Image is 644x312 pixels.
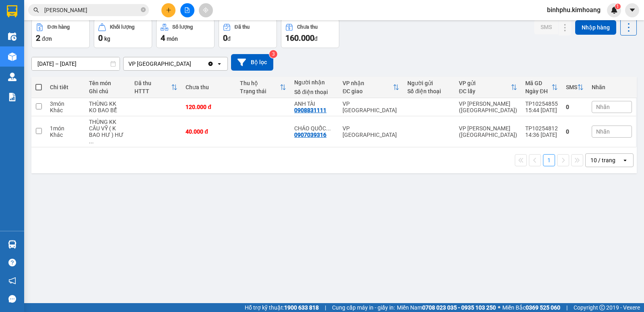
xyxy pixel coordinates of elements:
[269,50,277,58] sup: 3
[184,7,190,13] span: file-add
[525,101,558,107] div: TP10254855
[231,54,273,71] button: Bộ lọc
[332,303,395,312] span: Cung cấp máy in - giấy in:
[599,305,605,310] span: copyright
[180,3,194,17] button: file-add
[50,125,81,132] div: 1 món
[534,20,558,34] button: SMS
[566,303,568,312] span: |
[343,80,393,86] div: VP nhận
[36,33,40,43] span: 2
[167,36,178,42] span: món
[8,295,16,303] span: message
[8,52,17,61] img: warehouse-icon
[339,77,403,98] th: Toggle SortBy
[596,104,610,110] span: Nhãn
[50,101,81,107] div: 3 món
[622,157,628,163] svg: open
[130,77,182,98] th: Toggle SortBy
[325,303,326,312] span: |
[235,24,250,30] div: Đã thu
[172,24,193,30] div: Số lượng
[629,6,636,14] span: caret-down
[89,88,126,94] div: Ghi chú
[47,24,70,30] div: Đơn hàng
[166,7,171,13] span: plus
[616,4,619,9] span: 1
[525,88,551,94] div: Ngày ĐH
[397,303,496,312] span: Miền Nam
[156,19,215,48] button: Số lượng4món
[245,303,319,312] span: Hỗ trợ kỹ thuật:
[33,7,39,13] span: search
[3,51,60,59] span: 0977999909 -
[592,84,632,90] div: Nhãn
[89,80,126,86] div: Tên món
[3,35,118,50] p: NHẬN:
[186,104,232,110] div: 120.000 đ
[525,125,558,132] div: TP10254812
[525,80,551,86] div: Mã GD
[134,88,171,94] div: HTTT
[227,36,231,42] span: đ
[216,61,223,67] svg: open
[240,88,280,94] div: Trạng thái
[31,19,90,48] button: Đơn hàng2đơn
[141,7,146,12] span: close-circle
[8,240,17,249] img: warehouse-icon
[89,119,126,125] div: THÙNG KK
[459,80,511,86] div: VP gửi
[199,3,213,17] button: aim
[326,125,331,132] span: ...
[294,132,326,138] div: 0907039316
[8,93,17,101] img: solution-icon
[459,101,517,113] div: VP [PERSON_NAME] ([GEOGRAPHIC_DATA])
[502,303,560,312] span: Miền Bắc
[8,32,17,41] img: warehouse-icon
[3,35,81,50] span: VP [PERSON_NAME] ([GEOGRAPHIC_DATA])
[575,20,616,35] button: Nhập hàng
[3,60,19,68] span: GIAO:
[590,156,615,164] div: 10 / trang
[141,6,146,14] span: close-circle
[128,60,191,68] div: VP [GEOGRAPHIC_DATA]
[203,7,208,13] span: aim
[562,77,588,98] th: Toggle SortBy
[407,80,450,86] div: Người gửi
[3,16,118,31] p: GỬI:
[459,88,511,94] div: ĐC lấy
[207,61,214,67] svg: Clear value
[526,304,560,311] strong: 0369 525 060
[525,107,558,113] div: 15:44 [DATE]
[32,57,120,70] input: Select a date range.
[343,88,393,94] div: ĐC giao
[314,36,318,42] span: đ
[3,16,92,31] span: VP [GEOGRAPHIC_DATA] -
[44,6,139,15] input: Tìm tên, số ĐT hoặc mã đơn
[42,36,52,42] span: đơn
[240,80,280,86] div: Thu hộ
[161,3,175,17] button: plus
[3,23,32,31] span: PHƯỢNG
[8,73,17,81] img: warehouse-icon
[50,84,81,90] div: Chi tiết
[455,77,521,98] th: Toggle SortBy
[343,101,399,113] div: VP [GEOGRAPHIC_DATA]
[611,6,618,14] img: icon-new-feature
[294,125,334,132] div: CHÁO QUỐC ANH
[186,128,232,135] div: 40.000 đ
[161,33,165,43] span: 4
[459,125,517,138] div: VP [PERSON_NAME] ([GEOGRAPHIC_DATA])
[284,304,319,311] strong: 1900 633 818
[521,77,562,98] th: Toggle SortBy
[285,33,314,43] span: 160.000
[110,24,134,30] div: Khối lượng
[281,19,339,48] button: Chưa thu160.000đ
[104,36,110,42] span: kg
[219,19,277,48] button: Đã thu0đ
[294,79,334,86] div: Người nhận
[343,125,399,138] div: VP [GEOGRAPHIC_DATA]
[50,107,81,113] div: Khác
[50,132,81,138] div: Khác
[134,80,171,86] div: Đã thu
